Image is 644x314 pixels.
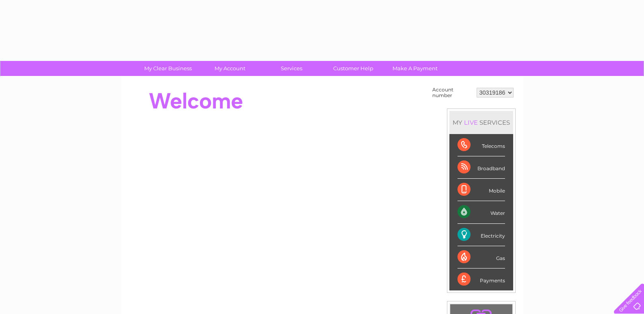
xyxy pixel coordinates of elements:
div: MY SERVICES [449,111,513,134]
a: Customer Help [320,61,387,76]
div: Telecoms [458,134,505,156]
a: My Clear Business [134,61,202,76]
div: Electricity [458,224,505,246]
div: LIVE [462,119,479,126]
div: Water [458,201,505,223]
a: My Account [196,61,263,76]
td: Account number [430,85,475,100]
a: Services [258,61,325,76]
div: Gas [458,246,505,269]
div: Payments [458,269,505,290]
div: Broadband [458,156,505,179]
div: Mobile [458,179,505,201]
a: Make A Payment [382,61,449,76]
